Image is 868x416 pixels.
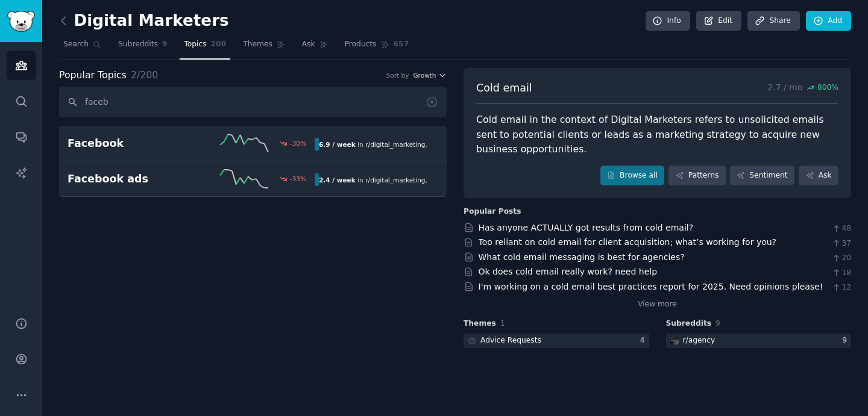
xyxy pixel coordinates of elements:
[180,35,230,60] a: Topics200
[63,39,89,50] span: Search
[831,253,851,264] span: 20
[429,176,466,184] span: r/ marketing
[59,11,229,31] h2: Digital Marketers
[365,141,425,148] span: r/ digital_marketing
[239,35,289,60] a: Themes
[479,282,823,291] a: I'm working on a cold email best practices report for 2025. Need opinions please!
[131,69,158,81] span: 2 / 200
[464,318,496,329] span: Themes
[319,141,356,148] b: 6.9 / week
[394,39,409,50] span: 657
[476,81,532,96] span: Cold email
[315,173,430,186] div: in
[666,334,852,349] a: agencyr/agency9
[59,35,105,60] a: Search
[114,35,171,60] a: Subreddits9
[464,206,521,217] div: Popular Posts
[476,113,838,157] div: Cold email in the context of Digital Marketers refers to unsolicited emails sent to potential cli...
[767,81,838,96] p: 2.7 / mo
[842,335,851,346] div: 9
[365,176,425,184] span: r/ digital_marketing
[413,71,436,79] span: Growth
[315,138,430,151] div: in
[817,82,838,93] span: 800 %
[59,161,447,197] a: Facebook ads-33%2.4 / weekin r/digital_marketing,r/marketing
[730,166,794,186] a: Sentiment
[59,87,447,117] input: Search topics
[243,39,272,50] span: Themes
[670,337,679,345] img: agency
[184,39,206,50] span: Topics
[386,71,409,79] div: Sort by
[429,141,466,148] span: r/ marketing
[302,39,315,50] span: Ask
[464,334,649,349] a: Advice Requests4
[696,11,741,31] a: Edit
[600,166,665,186] a: Browse all
[413,71,447,79] button: Growth
[666,318,712,329] span: Subreddits
[480,335,541,346] div: Advice Requests
[298,35,332,60] a: Ask
[747,11,799,31] a: Share
[479,223,694,232] a: Has anyone ACTUALLY got results from cold email?
[7,11,35,32] img: GummySearch logo
[715,319,720,328] span: 9
[59,126,447,161] a: Facebook-30%6.9 / weekin r/digital_marketing,r/marketing
[683,335,715,346] div: r/ agency
[479,237,777,247] a: Too reliant on cold email for client acquisition; what’s working for you?
[831,268,851,279] span: 18
[341,35,413,60] a: Products657
[290,175,306,183] div: -33 %
[59,68,127,83] span: Popular Topics
[68,136,191,151] h2: Facebook
[162,39,168,50] span: 9
[426,141,427,148] span: ,
[831,282,851,293] span: 12
[479,252,685,262] a: What cold email messaging is best for agencies?
[345,39,377,50] span: Products
[806,11,851,31] a: Add
[831,223,851,234] span: 48
[646,11,690,31] a: Info
[831,238,851,249] span: 37
[638,299,677,310] a: View more
[640,335,649,346] div: 4
[668,166,725,186] a: Patterns
[290,139,306,147] div: -30 %
[319,176,356,184] b: 2.4 / week
[479,267,658,276] a: Ok does cold email really work? need help
[426,176,427,184] span: ,
[500,319,505,328] span: 1
[211,39,227,50] span: 200
[799,166,838,186] a: Ask
[118,39,158,50] span: Subreddits
[68,172,191,187] h2: Facebook ads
